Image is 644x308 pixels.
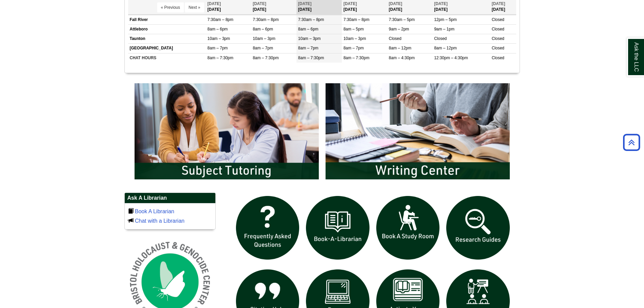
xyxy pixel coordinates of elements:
td: CHAT HOURS [128,53,206,63]
span: Closed [492,36,504,41]
span: 7:30am – 5pm [389,17,415,22]
span: [DATE] [343,1,357,6]
span: 10am – 3pm [298,36,321,41]
span: 8am – 7pm [298,46,318,50]
span: 8am – 12pm [389,46,411,50]
span: 8am – 12pm [434,46,457,50]
img: Research Guides icon links to research guides web page [443,193,513,263]
button: « Previous [157,2,184,13]
span: Closed [492,46,504,50]
span: [DATE] [298,1,312,6]
span: Closed [492,17,504,22]
td: Taunton [128,34,206,44]
button: Next » [185,2,204,13]
td: Fall River [128,15,206,24]
span: Closed [492,27,504,31]
span: 8am – 7:30pm [253,56,279,60]
span: Closed [434,36,447,41]
img: Subject Tutoring Information [131,80,322,183]
img: Book a Librarian icon links to book a librarian web page [303,193,373,263]
span: 10am – 3pm [343,36,366,41]
img: book a study room icon links to book a study room web page [373,193,443,263]
a: Back to Top [621,138,642,147]
span: [DATE] [253,1,266,6]
span: 8am – 7pm [343,46,364,50]
span: [DATE] [389,1,402,6]
div: slideshow [131,80,513,186]
span: 12:30pm – 4:30pm [434,56,468,60]
span: [DATE] [208,1,221,6]
span: 10am – 3pm [208,36,230,41]
span: 7:30am – 8pm [253,17,279,22]
span: 8am – 7:30pm [343,56,369,60]
span: 8am – 4:30pm [389,56,415,60]
span: Closed [492,56,504,60]
img: Writing Center Information [322,80,513,183]
span: 9am – 2pm [389,27,409,31]
span: 7:30am – 8pm [343,17,369,22]
span: 8am – 7pm [253,46,273,50]
span: 8am – 6pm [253,27,273,31]
span: 8am – 6pm [298,27,318,31]
span: [DATE] [434,1,448,6]
span: 8am – 6pm [208,27,228,31]
span: 10am – 3pm [253,36,276,41]
span: 8am – 7:30pm [208,56,234,60]
img: frequently asked questions [233,193,303,263]
a: Book A Librarian [135,208,174,214]
span: 9am – 1pm [434,27,454,31]
span: 8am – 7:30pm [298,56,324,60]
span: 7:30am – 8pm [208,17,234,22]
span: 12pm – 5pm [434,17,457,22]
td: Attleboro [128,25,206,34]
span: 7:30am – 8pm [298,17,324,22]
span: 8am – 5pm [343,27,364,31]
h2: Ask A Librarian [125,193,215,203]
span: 8am – 7pm [208,46,228,50]
td: [GEOGRAPHIC_DATA] [128,44,206,53]
a: Chat with a Librarian [135,218,185,224]
span: [DATE] [492,1,505,6]
span: Closed [389,36,401,41]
